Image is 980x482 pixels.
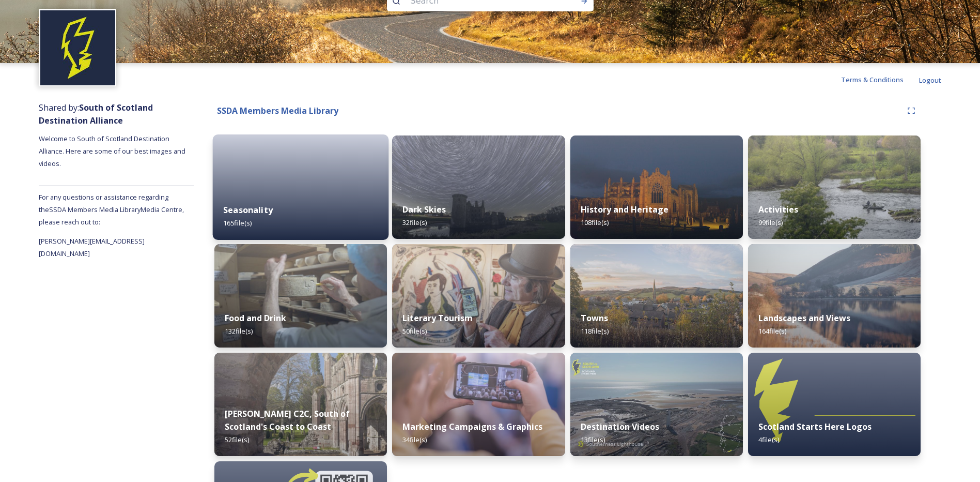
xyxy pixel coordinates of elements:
img: 2021_SSH_Logo_colour.png [748,353,921,456]
span: 50 file(s) [402,326,427,336]
span: 99 file(s) [758,218,783,227]
span: Shared by: [39,102,153,126]
span: 108 file(s) [581,218,609,227]
img: Melrose_Abbey_At_Dusk_B0012872-Pano.jpg [570,135,743,239]
a: Terms & Conditions [841,73,919,86]
strong: Scotland Starts Here Logos [758,421,872,432]
strong: Landscapes and Views [758,312,850,324]
img: b1460154-5bd0-4b8d-9aa8-1aee658b69b5.jpg [570,353,743,456]
img: kirkpatrick-stills-941.jpg [748,135,921,239]
strong: Activities [758,204,798,215]
img: ebe4cd67-4a3d-4466-933d-40e7c7213a2a.jpg [392,244,565,348]
span: Terms & Conditions [841,75,904,84]
img: 21f86885-8944-48a3-a684-8fe7c5768312.jpg [392,353,565,456]
strong: Dark Skies [402,204,446,215]
span: [PERSON_NAME][EMAIL_ADDRESS][DOMAIN_NAME] [39,236,145,258]
strong: [PERSON_NAME] C2C, South of Scotland's Coast to Coast [225,408,350,432]
span: 165 file(s) [223,218,252,228]
span: 164 file(s) [758,326,786,336]
span: 52 file(s) [225,435,249,444]
span: 132 file(s) [225,326,253,336]
img: St_Marys_Loch_DIP_7845.jpg [748,244,921,348]
strong: Destination Videos [581,421,659,432]
strong: Seasonality [223,204,273,216]
span: 34 file(s) [402,435,427,444]
span: Welcome to South of Scotland Destination Alliance. Here are some of our best images and videos. [39,134,187,168]
img: images.jpeg [40,10,115,85]
strong: History and Heritage [581,204,668,215]
strong: Marketing Campaigns & Graphics [402,421,542,432]
span: 32 file(s) [402,218,427,227]
span: 4 file(s) [758,435,779,444]
span: 118 file(s) [581,326,609,336]
span: 13 file(s) [581,435,605,444]
img: b65d27b9eb2aad19d35ff1204ff490808f2250e448bcf3d8b5219e3a5f94aac3.jpg [392,135,565,239]
span: For any questions or assistance regarding the SSDA Members Media Library Media Centre, please rea... [39,192,184,227]
img: Selkirk_B0010411-Pano.jpg [570,244,743,348]
strong: SSDA Members Media Library [217,105,338,116]
strong: Literary Tourism [402,312,473,324]
img: kirkpatrick-stills-1341.jpg [214,353,387,456]
strong: South of Scotland Destination Alliance [39,102,153,126]
span: Logout [919,76,941,85]
strong: Towns [581,312,608,324]
img: PW_SSDA_Ethical%2520Dairy_61.JPG [214,244,387,348]
strong: Food and Drink [225,312,286,324]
